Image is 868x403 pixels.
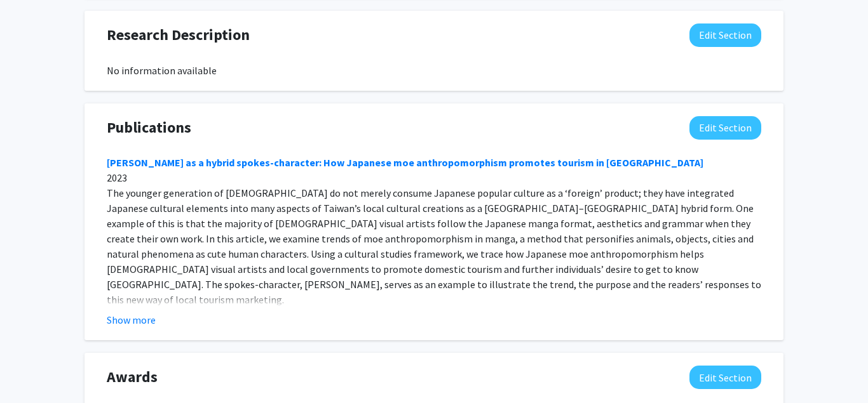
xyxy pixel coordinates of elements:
[689,366,761,389] button: Edit Awards
[689,23,761,47] button: Edit Research Description
[107,116,191,139] span: Publications
[107,366,158,388] span: Awards
[107,312,156,327] button: Show more
[689,116,761,140] button: Edit Publications
[107,23,250,46] span: Research Description
[107,156,703,169] a: [PERSON_NAME] as a hybrid spokes-character: How Japanese moe anthropomorphism promotes tourism in...
[10,346,54,393] iframe: Chat
[107,63,761,78] div: No information available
